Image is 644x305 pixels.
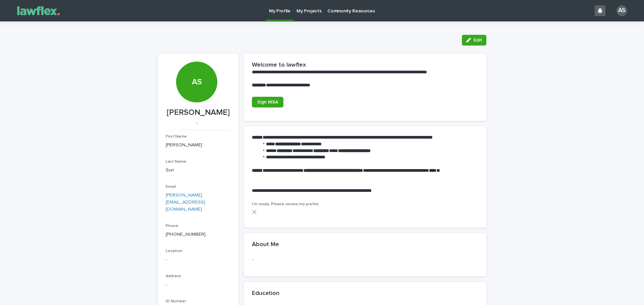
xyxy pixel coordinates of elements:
span: Last Name [166,160,186,164]
p: - [166,256,230,263]
span: Location [166,249,182,253]
p: [PERSON_NAME] [166,142,230,149]
span: Address [166,274,181,278]
p: - [166,282,230,289]
a: Sign MSA [252,97,283,107]
span: I'm ready. Please review my profile [252,202,319,206]
p: [PHONE_NUMBER] [166,231,230,238]
img: Gnvw4qrBSHOAfo8VMhG6 [13,4,64,17]
span: Sign MSA [257,100,278,104]
span: ID Number [166,299,186,303]
span: Edit [474,38,482,43]
a: [PERSON_NAME][EMAIL_ADDRESS][DOMAIN_NAME] [166,193,205,212]
span: Email [166,185,176,189]
p: - [166,120,228,126]
p: [PERSON_NAME] [166,108,230,118]
div: AS [616,5,627,16]
p: - [252,256,478,263]
h2: Education [252,290,279,297]
div: AS [176,36,217,87]
p: Sun [166,167,230,174]
span: Phone [166,224,178,228]
button: Edit [462,35,486,46]
h2: Welcome to lawflex [252,62,306,69]
span: First Name [166,135,187,139]
h2: About Me [252,241,279,248]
